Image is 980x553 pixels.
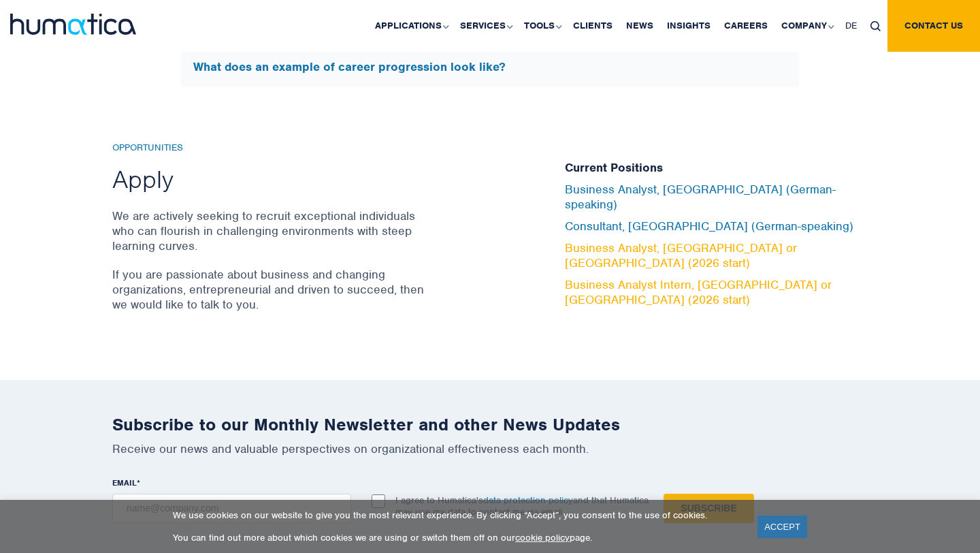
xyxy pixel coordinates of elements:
[112,163,429,195] h2: Apply
[112,267,429,312] p: If you are passionate about business and changing organizations, entrepreneurial and driven to su...
[870,21,881,31] img: search_icon
[10,14,136,35] img: logo
[565,277,832,307] a: Business Analyst Intern, [GEOGRAPHIC_DATA] or [GEOGRAPHIC_DATA] (2026 start)
[664,494,753,523] input: Subscribe
[173,532,740,543] p: You can find out more about which cookies we are using or switch them off on our page.
[565,240,797,270] a: Business Analyst, [GEOGRAPHIC_DATA] or [GEOGRAPHIC_DATA] (2026 start)
[372,494,385,508] input: I agree to Humatica'sdata protection policyand that Humatica may use my data to contact me via em...
[112,477,137,488] span: EMAIL
[112,441,868,456] p: Receive our news and valuable perspectives on organizational effectiveness each month.
[112,414,868,435] h2: Subscribe to our Monthly Newsletter and other News Updates
[395,494,649,518] p: I agree to Humatica's and that Humatica may use my data to contact me via email.
[112,494,351,523] input: name@company.com
[565,182,836,212] a: Business Analyst, [GEOGRAPHIC_DATA] (German-speaking)
[173,509,740,521] p: We use cookies on our website to give you the most relevant experience. By clicking “Accept”, you...
[483,494,573,506] a: data protection policy
[112,142,429,154] h6: Opportunities
[565,161,868,176] h5: Current Positions
[845,20,857,31] span: DE
[112,208,429,253] p: We are actively seeking to recruit exceptional individuals who can flourish in challenging enviro...
[757,516,807,538] a: ACCEPT
[193,60,787,75] h5: What does an example of career progression look like?
[515,532,570,543] a: cookie policy
[565,219,853,234] a: Consultant, [GEOGRAPHIC_DATA] (German-speaking)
